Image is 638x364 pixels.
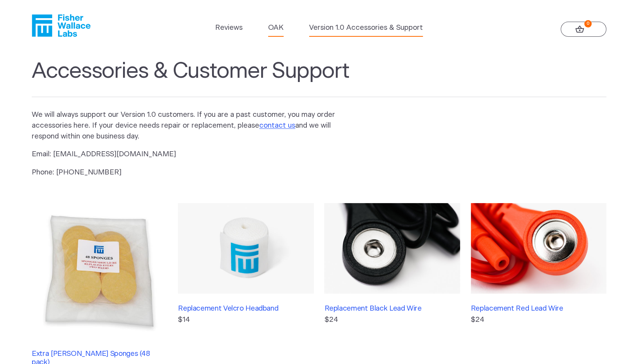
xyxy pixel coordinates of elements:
[324,314,460,325] p: $24
[178,304,308,313] h3: Replacement Velcro Headband
[471,314,606,325] p: $24
[32,109,347,142] p: We will always support our Version 1.0 customers. If you are a past customer, you may order acces...
[259,122,295,129] a: contact us
[178,203,313,294] img: Replacement Velcro Headband
[561,22,606,37] a: 0
[32,58,606,97] h1: Accessories & Customer Support
[32,203,167,338] img: Extra Fisher Wallace Sponges (48 pack)
[32,167,347,178] p: Phone: [PHONE_NUMBER]
[471,304,601,313] h3: Replacement Red Lead Wire
[268,22,284,33] a: OAK
[178,314,313,325] p: $14
[32,14,91,37] a: Fisher Wallace
[215,22,243,33] a: Reviews
[471,203,606,294] img: Replacement Red Lead Wire
[309,22,423,33] a: Version 1.0 Accessories & Support
[32,149,347,160] p: Email: [EMAIL_ADDRESS][DOMAIN_NAME]
[584,20,592,27] strong: 0
[324,203,460,294] img: Replacement Black Lead Wire
[324,304,454,313] h3: Replacement Black Lead Wire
